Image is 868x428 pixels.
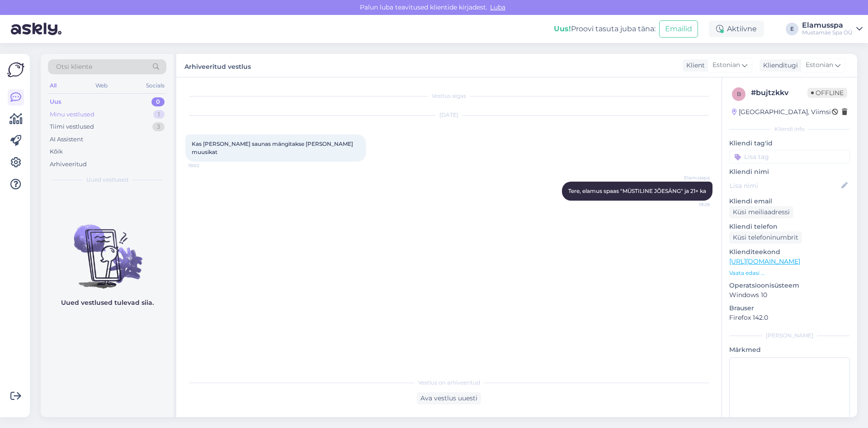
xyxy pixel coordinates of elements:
[712,60,740,70] span: Estonian
[709,21,764,37] div: Aktiivne
[729,313,850,322] p: Firefox 142.0
[759,61,798,70] div: Klienditugi
[729,139,850,148] p: Kliendi tag'id
[94,80,109,91] div: Web
[729,206,793,218] div: Küsi meiliaadressi
[144,80,166,91] div: Socials
[50,122,94,131] div: Tiimi vestlused
[683,61,705,70] div: Klient
[729,290,850,300] p: Windows 10
[806,60,833,70] span: Estonian
[487,3,508,11] span: Luba
[729,257,800,265] a: [URL][DOMAIN_NAME]
[729,197,850,206] p: Kliendi email
[676,174,710,181] span: Elamusspa
[152,122,165,131] div: 3
[418,379,480,387] span: Vestlus on arhiveeritud
[41,208,174,290] img: No chats
[807,88,847,98] span: Offline
[185,92,712,100] div: Vestlus algas
[50,135,83,144] div: AI Assistent
[786,23,798,35] div: E
[729,167,850,177] p: Kliendi nimi
[729,125,850,133] div: Kliendi info
[554,24,571,33] b: Uus!
[729,231,802,244] div: Küsi telefoninumbrit
[184,59,251,72] label: Arhiveeritud vestlus
[50,97,61,106] div: Uus
[50,160,87,169] div: Arhiveeritud
[729,332,850,340] div: [PERSON_NAME]
[802,22,853,29] div: Elamusspa
[751,87,807,98] div: # bujtzkkv
[802,29,853,36] div: Mustamäe Spa OÜ
[732,107,831,117] div: [GEOGRAPHIC_DATA], Viimsi
[729,281,850,290] p: Operatsioonisüsteem
[86,176,128,184] span: Uued vestlused
[192,140,354,155] span: Kas [PERSON_NAME] saunas mängitakse [PERSON_NAME] muusikat
[61,298,154,308] p: Uued vestlused tulevad siia.
[802,22,863,36] a: ElamusspaMustamäe Spa OÜ
[729,345,850,355] p: Märkmed
[737,91,741,97] span: b
[554,24,656,34] div: Proovi tasuta juba täna:
[730,181,840,191] input: Lisa nimi
[729,247,850,257] p: Klienditeekond
[50,110,94,119] div: Minu vestlused
[417,392,481,404] div: Ava vestlus uuesti
[568,188,706,194] span: Tere, elamus spaas "MÜSTILINE JÕESÄNG" ja 21+ ka
[151,97,165,106] div: 0
[729,269,850,277] p: Vaata edasi ...
[7,61,24,78] img: Askly Logo
[48,80,58,91] div: All
[50,147,63,156] div: Kõik
[729,150,850,164] input: Lisa tag
[153,110,165,119] div: 1
[659,20,698,38] button: Emailid
[676,201,710,208] span: 19:26
[729,222,850,231] p: Kliendi telefon
[729,303,850,313] p: Brauser
[188,162,222,169] span: 18:02
[185,111,712,119] div: [DATE]
[56,62,92,72] span: Otsi kliente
